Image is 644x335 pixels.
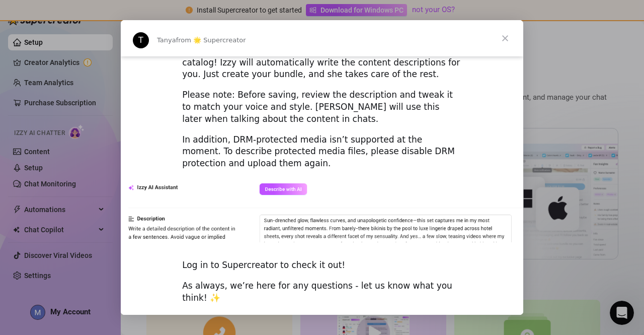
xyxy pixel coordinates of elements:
[182,89,462,125] div: Please note: Before saving, review the description and tweak it to match your voice and style. [P...
[182,280,462,304] div: As always, we’re here for any questions - let us know what you think! ✨
[176,36,246,44] span: from 🌟 Supercreator
[182,134,462,170] div: In addition, DRM-protected media isn’t supported at the moment. To describe protected media files...
[157,36,176,44] span: Tanya
[182,259,462,272] div: Log in to Supercreator to check it out!
[133,32,149,48] div: Profile image for Tanya
[182,45,462,81] div: It’s now super easy to add videos and photos to your product catalog! Izzy will automatically wri...
[487,20,523,56] span: Close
